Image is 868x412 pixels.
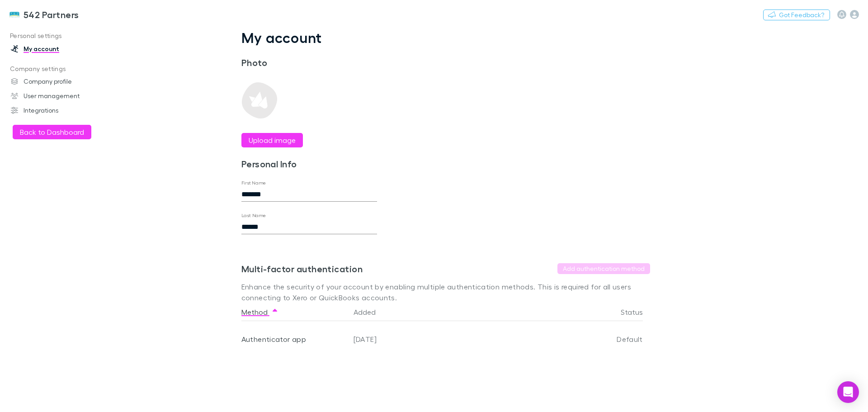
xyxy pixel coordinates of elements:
label: First Name [241,180,266,186]
div: Default [561,321,643,357]
label: Last Name [241,212,266,219]
img: Preview [241,82,278,118]
a: Company profile [2,74,122,89]
label: Upload image [249,135,296,146]
p: Company settings [2,63,122,75]
div: Open Intercom Messenger [837,381,859,403]
img: 542 Partners's Logo [9,9,20,20]
p: Personal settings [2,30,122,42]
a: User management [2,89,122,103]
h3: 542 Partners [24,9,79,20]
a: My account [2,42,122,56]
button: Status [621,303,654,321]
h1: My account [241,29,650,46]
button: Back to Dashboard [13,125,91,139]
h3: Personal Info [241,158,377,169]
button: Added [354,303,387,321]
button: Add authentication method [557,263,650,274]
button: Method [241,303,278,321]
a: Integrations [2,103,122,118]
button: Upload image [241,133,303,147]
a: 542 Partners [4,4,85,25]
h3: Photo [241,57,377,68]
p: Enhance the security of your account by enabling multiple authentication methods. This is require... [241,281,650,303]
button: Got Feedback? [763,9,830,20]
h3: Multi-factor authentication [241,263,363,274]
div: Authenticator app [241,321,346,357]
div: [DATE] [350,321,561,357]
